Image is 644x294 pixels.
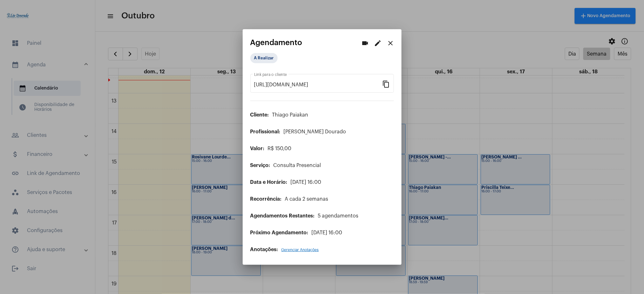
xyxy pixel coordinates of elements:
mat-chip: A Realizar [250,53,278,63]
span: Thiago Paiakan [272,112,308,117]
span: A cada 2 semanas [285,197,329,202]
span: Profissional: [250,129,281,134]
span: [DATE] 16:00 [291,180,322,185]
span: [DATE] 16:00 [312,230,342,235]
mat-icon: content_copy [383,80,390,88]
span: Cliente: [250,112,269,117]
mat-icon: close [387,39,395,47]
span: R$ 150,00 [268,146,292,151]
mat-icon: videocam [362,39,369,47]
span: Data e Horário: [250,180,288,185]
span: Valor: [250,146,265,151]
mat-icon: edit [374,39,382,47]
span: Gerenciar Anotações [281,248,319,252]
span: 5 agendamentos [318,213,359,218]
span: Agendamento [250,38,302,47]
span: Recorrência: [250,197,282,202]
span: Consulta Presencial [274,163,321,168]
input: Link [254,82,383,88]
span: Próximo Agendamento: [250,230,308,235]
span: Serviço: [250,163,270,168]
span: Agendamentos Restantes: [250,213,315,218]
span: [PERSON_NAME] Dourado [284,129,346,134]
span: Anotações: [250,247,278,252]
